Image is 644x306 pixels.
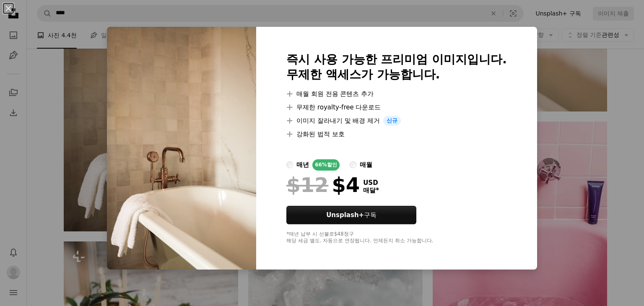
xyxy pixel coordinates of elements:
li: 무제한 royalty-free 다운로드 [286,102,507,112]
span: USD [363,179,379,187]
h2: 즉시 사용 가능한 프리미엄 이미지입니다. 무제한 액세스가 가능합니다. [286,52,507,82]
div: 매월 [360,160,372,170]
strong: Unsplash+ [326,211,364,219]
div: 66% 할인 [312,159,340,171]
span: $12 [286,174,328,196]
span: 신규 [383,116,401,126]
div: $4 [286,174,360,196]
li: 이미지 잘라내기 및 배경 제거 [286,116,507,126]
a: Unsplash+구독 [286,206,416,224]
input: 매월 [350,161,356,168]
div: 매년 [296,160,309,170]
div: *매년 납부 시 선불로 $48 청구 해당 세금 별도. 자동으로 연장됩니다. 언제든지 취소 가능합니다. [286,231,507,244]
img: premium_photo-1668073509170-28228fe5dfe0 [107,27,256,270]
li: 강화된 법적 보호 [286,129,507,139]
input: 매년66%할인 [286,161,293,168]
li: 매월 회원 전용 콘텐츠 추가 [286,89,507,99]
